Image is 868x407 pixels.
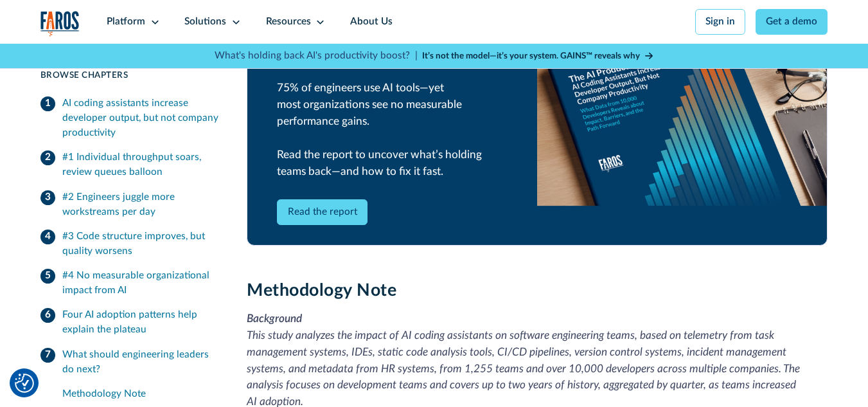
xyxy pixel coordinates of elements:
[537,43,827,206] img: AI Productivity Paradox Report 2025
[40,303,219,343] a: Four AI adoption patterns help explain the plateau
[40,11,80,37] a: home
[62,348,218,377] div: What should engineering leaders do next?
[215,49,418,64] p: What's holding back AI's productivity boost? |
[107,15,145,30] div: Platform
[62,230,218,259] div: #3 Code structure improves, but quality worsens
[62,151,218,181] div: #1 Individual throughput soars, review queues balloon
[62,96,218,141] div: AI coding assistants increase developer output, but not company productivity
[277,199,368,225] a: Read the report
[422,51,640,60] strong: It’s not the model—it’s your system. GAINS™ reveals why
[40,343,219,382] a: What should engineering leaders do next?
[62,309,218,338] div: Four AI adoption patterns help explain the plateau
[695,9,746,35] a: Sign in
[40,11,80,37] img: Logo of the analytics and reporting company Faros.
[247,313,302,324] em: Background
[62,269,218,298] div: #4 No measurable organizational impact from AI
[277,80,508,179] div: 75% of engineers use AI tools—yet most organizations see no measurable performance gains. Read th...
[247,280,828,301] h3: Methodology Note
[247,330,800,407] em: This study analyzes the impact of AI coding assistants on software engineering teams, based on te...
[40,185,219,224] a: #2 Engineers juggle more workstreams per day
[40,264,219,303] a: #4 No measurable organizational impact from AI
[756,9,828,35] a: Get a demo
[40,69,218,82] div: Browse Chapters
[422,50,653,62] a: It’s not the model—it’s your system. GAINS™ reveals why
[62,382,218,406] a: Methodology Note
[15,374,34,393] img: Revisit consent button
[40,224,219,264] a: #3 Code structure improves, but quality worsens
[15,374,34,393] button: Cookie Settings
[266,15,311,30] div: Resources
[40,146,219,185] a: #1 Individual throughput soars, review queues balloon
[62,190,218,220] div: #2 Engineers juggle more workstreams per day
[40,92,219,146] a: AI coding assistants increase developer output, but not company productivity
[62,387,218,402] div: Methodology Note
[184,15,226,30] div: Solutions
